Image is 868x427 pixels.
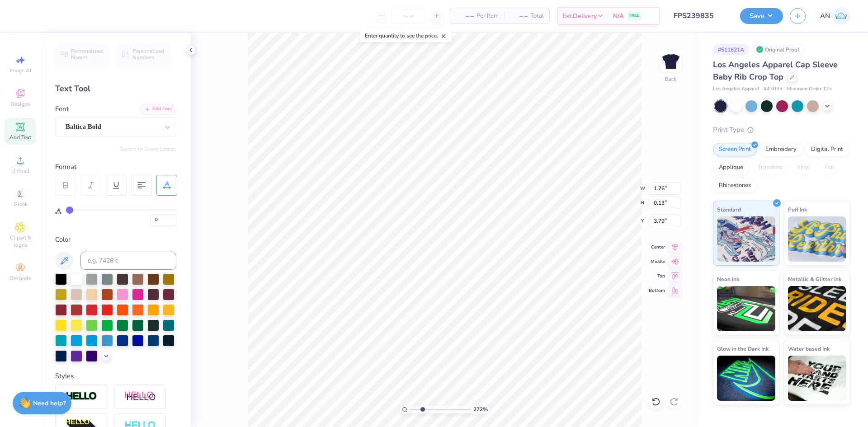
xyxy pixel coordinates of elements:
[11,167,29,174] span: Upload
[791,161,816,174] div: Vinyl
[819,161,840,174] div: Foil
[473,405,488,413] span: 272 %
[713,59,838,82] span: Los Angeles Apparel Cap Sleeve Baby Rib Crop Top
[10,100,30,108] span: Designs
[820,11,830,21] span: AN
[456,11,474,21] span: – –
[71,48,103,61] span: Personalized Names
[788,356,846,401] img: Water based Ink
[662,52,680,70] img: Back
[764,85,783,93] span: # 43035
[55,104,69,114] label: Font
[788,344,830,353] span: Water based Ink
[665,75,677,83] div: Back
[649,258,665,265] span: Middle
[713,161,749,174] div: Applique
[713,44,749,55] div: # 511621A
[55,371,176,381] div: Styles
[10,67,31,74] span: Image AI
[476,11,499,21] span: Per Item
[788,286,846,331] img: Metallic & Glitter Ink
[649,273,665,279] span: Top
[713,125,850,135] div: Print Type
[787,85,832,93] span: Minimum Order: 12 +
[55,235,176,245] div: Color
[9,275,31,282] span: Decorate
[759,143,802,156] div: Embroidery
[613,11,624,21] span: N/A
[14,201,28,208] span: Greek
[740,8,783,24] button: Save
[562,11,597,21] span: Est. Delivery
[141,104,176,114] div: Add Font
[55,162,177,172] div: Format
[832,7,850,25] img: Arlo Noche
[391,8,426,24] input: – –
[629,13,639,19] span: FREE
[713,143,757,156] div: Screen Print
[752,161,788,174] div: Transfers
[717,286,775,331] img: Neon Ink
[667,7,733,25] input: Untitled Design
[9,134,31,141] span: Add Text
[66,391,97,402] img: Stroke
[788,205,807,214] span: Puff Ink
[717,205,741,214] span: Standard
[530,11,544,21] span: Total
[717,356,775,401] img: Glow in the Dark Ink
[717,344,769,353] span: Glow in the Dark Ink
[788,274,841,284] span: Metallic & Glitter Ink
[33,399,66,408] strong: Need help?
[649,244,665,250] span: Center
[713,85,759,93] span: Los Angeles Apparel
[717,216,775,262] img: Standard
[820,7,850,25] a: AN
[509,11,528,21] span: – –
[788,216,846,262] img: Puff Ink
[55,83,176,95] div: Text Tool
[80,252,176,270] input: e.g. 7428 c
[805,143,849,156] div: Digital Print
[754,44,804,55] div: Original Proof
[132,48,165,61] span: Personalized Numbers
[5,234,36,249] span: Clipart & logos
[360,29,452,42] div: Enter quantity to see the price.
[649,287,665,294] span: Bottom
[120,145,176,153] button: Switch to Greek Letters
[713,179,757,192] div: Rhinestones
[124,391,156,402] img: Shadow
[717,274,739,284] span: Neon Ink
